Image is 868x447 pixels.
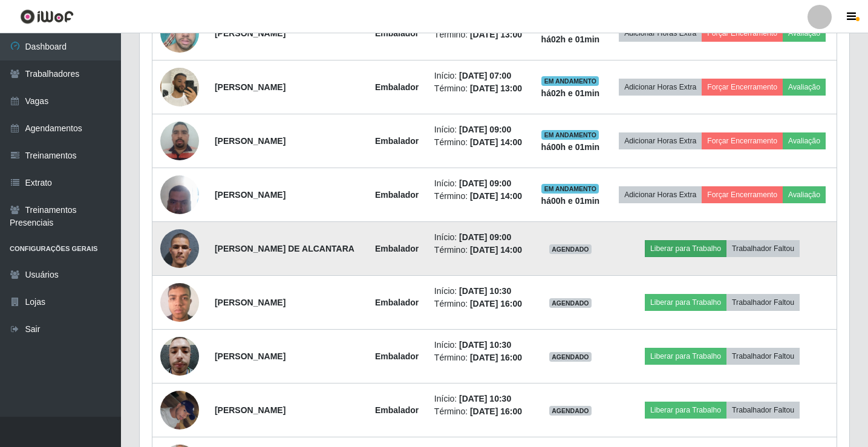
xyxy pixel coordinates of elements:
button: Forçar Encerramento [702,79,783,96]
button: Forçar Encerramento [702,186,783,203]
img: 1755889070494.jpeg [160,61,199,113]
time: [DATE] 13:00 [470,83,522,93]
img: 1686264689334.jpeg [160,115,199,166]
strong: Embalador [375,28,419,38]
strong: há 00 h e 01 min [541,196,600,206]
button: Adicionar Horas Extra [619,186,702,203]
button: Adicionar Horas Extra [619,25,702,42]
img: CoreUI Logo [20,9,74,24]
time: [DATE] 07:00 [459,71,511,80]
strong: [PERSON_NAME] [215,405,286,415]
button: Avaliação [783,79,826,96]
button: Liberar para Trabalho [645,348,726,365]
span: AGENDADO [549,298,592,308]
span: AGENDADO [549,406,592,416]
li: Término: [434,136,526,149]
button: Trabalhador Faltou [726,348,800,365]
img: 1730850583959.jpeg [160,214,199,283]
time: [DATE] 09:00 [459,125,511,134]
button: Adicionar Horas Extra [619,132,702,149]
button: Adicionar Horas Extra [619,79,702,96]
strong: Embalador [375,190,419,200]
button: Avaliação [783,186,826,203]
strong: [PERSON_NAME] [215,190,286,200]
strong: há 00 h e 01 min [541,142,600,152]
time: [DATE] 14:00 [470,245,522,255]
button: Liberar para Trabalho [645,240,726,257]
span: EM ANDAMENTO [541,184,599,194]
li: Início: [434,123,526,136]
time: [DATE] 09:00 [459,178,511,188]
time: [DATE] 14:00 [470,191,522,201]
time: [DATE] 16:00 [470,353,522,362]
li: Início: [434,285,526,298]
img: 1722619557508.jpeg [160,169,199,220]
button: Forçar Encerramento [702,132,783,149]
li: Término: [434,82,526,95]
li: Término: [434,298,526,310]
span: EM ANDAMENTO [541,76,599,86]
time: [DATE] 10:30 [459,340,511,350]
button: Trabalhador Faltou [726,240,800,257]
img: 1742686144384.jpeg [160,330,199,382]
time: [DATE] 16:00 [470,406,522,416]
li: Início: [434,393,526,405]
button: Liberar para Trabalho [645,402,726,419]
li: Início: [434,70,526,82]
strong: Embalador [375,351,419,361]
button: Trabalhador Faltou [726,402,800,419]
strong: Embalador [375,136,419,146]
span: EM ANDAMENTO [541,130,599,140]
li: Término: [434,351,526,364]
strong: [PERSON_NAME] DE ALCANTARA [215,244,354,253]
time: [DATE] 10:30 [459,394,511,403]
time: [DATE] 16:00 [470,299,522,308]
strong: há 02 h e 01 min [541,34,600,44]
button: Avaliação [783,25,826,42]
strong: [PERSON_NAME] [215,351,286,361]
strong: Embalador [375,405,419,415]
strong: há 02 h e 01 min [541,88,600,98]
strong: [PERSON_NAME] [215,28,286,38]
strong: [PERSON_NAME] [215,136,286,146]
li: Início: [434,177,526,190]
span: AGENDADO [549,352,592,362]
li: Término: [434,244,526,256]
li: Início: [434,231,526,244]
span: AGENDADO [549,244,592,254]
img: 1687717859482.jpeg [160,276,199,328]
button: Avaliação [783,132,826,149]
li: Término: [434,405,526,418]
strong: Embalador [375,244,419,253]
time: [DATE] 09:00 [459,232,511,242]
button: Liberar para Trabalho [645,294,726,311]
strong: [PERSON_NAME] [215,298,286,307]
strong: Embalador [375,298,419,307]
time: [DATE] 13:00 [470,30,522,39]
strong: [PERSON_NAME] [215,82,286,92]
button: Forçar Encerramento [702,25,783,42]
li: Término: [434,190,526,203]
strong: Embalador [375,82,419,92]
img: 1748551724527.jpeg [160,8,199,59]
time: [DATE] 10:30 [459,286,511,296]
button: Trabalhador Faltou [726,294,800,311]
li: Início: [434,339,526,351]
img: 1754491826586.jpeg [160,384,199,436]
li: Término: [434,28,526,41]
time: [DATE] 14:00 [470,137,522,147]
